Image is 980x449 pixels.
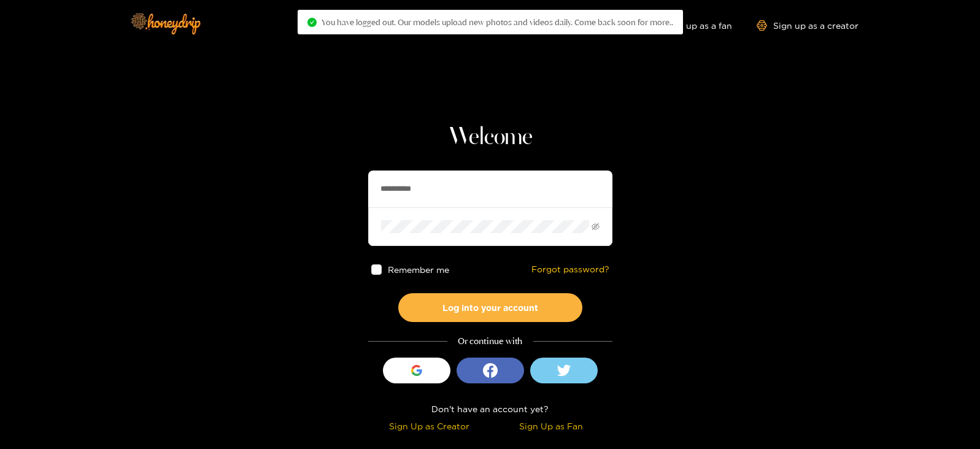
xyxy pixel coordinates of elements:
[398,293,582,322] button: Log into your account
[368,334,612,348] div: Or continue with
[368,402,612,416] div: Don't have an account yet?
[322,17,673,27] span: You have logged out. Our models upload new photos and videos daily. Come back soon for more..
[592,223,600,231] span: eye-invisible
[387,265,449,274] span: Remember me
[371,419,487,433] div: Sign Up as Creator
[531,264,609,275] a: Forgot password?
[493,419,609,433] div: Sign Up as Fan
[368,123,612,152] h1: Welcome
[757,20,858,31] a: Sign up as a creator
[307,18,317,27] span: check-circle
[648,20,732,31] a: Sign up as a fan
